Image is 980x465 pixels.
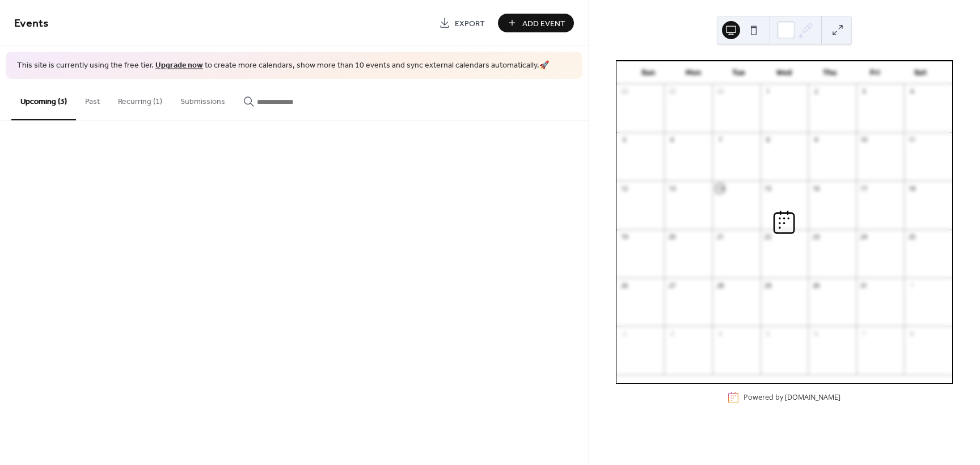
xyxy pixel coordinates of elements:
button: Past [76,79,109,119]
button: Submissions [171,79,234,119]
div: 28 [620,87,628,96]
button: Add Event [498,14,574,32]
div: 2 [620,329,628,338]
div: 5 [620,136,628,144]
button: Recurring (1) [109,79,171,119]
div: 22 [764,233,772,241]
div: 3 [860,87,868,96]
div: 4 [716,329,724,338]
div: 21 [716,233,724,241]
div: 19 [620,233,628,241]
div: 7 [716,136,724,144]
div: 6 [668,136,676,144]
a: Export [430,14,493,32]
div: 26 [620,281,628,290]
div: 20 [668,233,676,241]
a: [DOMAIN_NAME] [785,393,840,403]
div: Tue [716,61,762,84]
span: Events [14,12,49,35]
div: Wed [762,61,807,84]
div: 4 [907,87,916,96]
span: This site is currently using the free tier. to create more calendars, show more than 10 events an... [17,60,549,72]
div: 16 [812,184,820,192]
div: 17 [860,184,868,192]
div: 5 [764,329,772,338]
div: Powered by [744,393,840,403]
div: 2 [812,87,820,96]
div: 14 [716,184,724,192]
a: Upgrade now [155,58,203,73]
div: 30 [812,281,820,290]
div: 27 [668,281,676,290]
div: 1 [764,87,772,96]
div: 23 [812,233,820,241]
div: 29 [668,87,676,96]
div: 8 [907,329,916,338]
div: 18 [907,184,916,192]
div: Fri [852,61,898,84]
div: 13 [668,184,676,192]
div: Sat [898,61,943,84]
div: Mon [671,61,716,84]
div: 15 [764,184,772,192]
div: 30 [716,87,724,96]
span: Add Event [522,18,565,30]
div: 25 [907,233,916,241]
div: 6 [812,329,820,338]
span: Export [455,18,485,30]
div: 11 [907,136,916,144]
div: 31 [860,281,868,290]
div: 3 [668,329,676,338]
div: 8 [764,136,772,144]
div: 29 [764,281,772,290]
div: 1 [907,281,916,290]
div: 28 [716,281,724,290]
div: Sun [626,61,671,84]
div: 12 [620,184,628,192]
div: 9 [812,136,820,144]
div: 7 [860,329,868,338]
div: Thu [807,61,852,84]
div: 24 [860,233,868,241]
button: Upcoming (3) [11,79,76,120]
div: 10 [860,136,868,144]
